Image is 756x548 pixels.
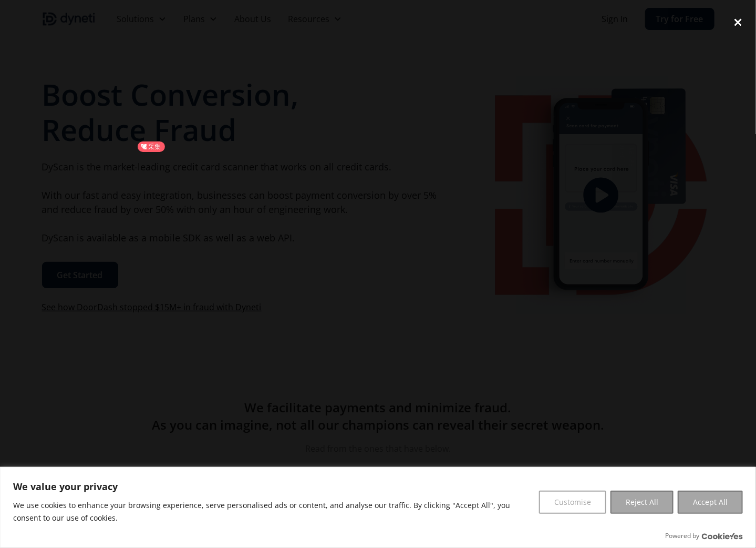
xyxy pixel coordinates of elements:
[131,135,625,413] iframe: YouTube embed
[539,491,606,514] button: Customise
[610,491,674,514] button: Reject All
[665,531,743,541] div: Powered by
[702,533,743,540] a: Visit CookieYes website
[13,499,531,524] p: We use cookies to enhance your browsing experience, serve personalised ads or content, and analys...
[720,11,756,34] div: close lightbox
[13,480,531,493] p: We value your privacy
[678,491,743,514] button: Accept All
